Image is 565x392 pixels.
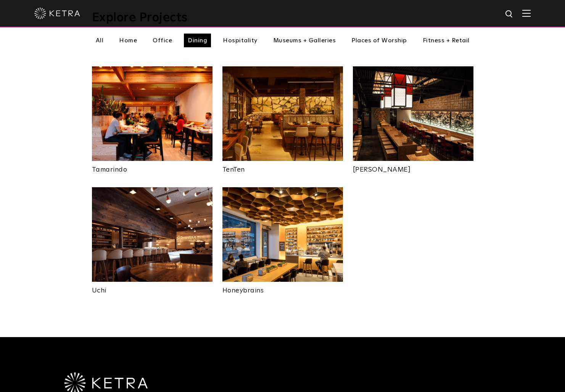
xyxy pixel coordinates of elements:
[92,34,108,47] li: All
[353,66,473,161] img: New-Project-Page-hero-(3x)_0007_RAMEN_TATSU_YA_KETRA-13
[419,34,473,47] li: Fitness + Retail
[505,10,514,19] img: search icon
[222,187,343,282] img: New-Project-Page-hero-(3x)_0011_MB20170116_Honeybrains_IMG_3980
[115,34,141,47] li: Home
[149,34,176,47] li: Office
[34,8,80,19] img: ketra-logo-2019-white
[92,187,212,282] img: New-Project-Page-hero-(3x)_0001_UCHI_SPACE_EDITED-29
[222,66,343,161] img: New-Project-Page-hero-(3x)_0016_full_amber_2000k_1518_w
[222,161,343,173] a: TenTen
[353,161,473,173] a: [PERSON_NAME]
[269,34,340,47] li: Museums + Galleries
[219,34,261,47] li: Hospitality
[348,34,411,47] li: Places of Worship
[92,66,212,161] img: New-Project-Page-hero-(3x)_0002_TamarindoRestaurant-0001-LizKuball-HighRes
[222,282,343,294] a: Honeybrains
[184,34,211,47] li: Dining
[522,10,531,17] img: Hamburger%20Nav.svg
[92,161,212,173] a: Tamarindo
[92,282,212,294] a: Uchi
